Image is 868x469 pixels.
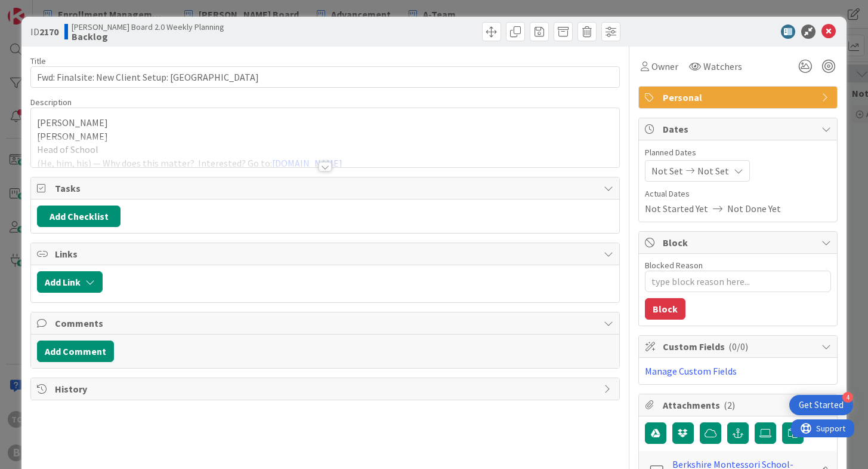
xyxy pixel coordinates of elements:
[55,382,597,396] span: History
[30,97,72,108] span: Description
[724,399,735,411] span: ( 2 )
[37,341,114,362] button: Add Comment
[37,206,121,227] button: Add Checklist
[37,116,613,130] p: [PERSON_NAME]
[645,201,708,216] span: Not Started Yet
[663,398,816,412] span: Attachments
[651,164,683,178] span: Not Set
[651,59,678,73] span: Owner
[37,271,103,293] button: Add Link
[663,235,816,250] span: Block
[25,2,54,16] span: Support
[663,339,816,354] span: Custom Fields
[39,26,58,38] b: 2170
[55,181,597,195] span: Tasks
[842,392,853,403] div: 4
[645,365,737,377] a: Manage Custom Fields
[789,395,853,415] div: Open Get Started checklist, remaining modules: 4
[727,201,781,216] span: Not Done Yet
[55,247,597,261] span: Links
[30,24,58,39] span: ID
[697,164,729,178] span: Not Set
[30,66,619,88] input: type card name here...
[30,56,46,66] label: Title
[72,32,224,41] b: Backlog
[55,316,597,330] span: Comments
[645,298,685,320] button: Block
[645,146,831,159] span: Planned Dates
[728,341,748,352] span: ( 0/0 )
[703,59,742,73] span: Watchers
[72,22,224,32] span: [PERSON_NAME] Board 2.0 Weekly Planning
[37,130,613,143] p: [PERSON_NAME]
[645,188,831,200] span: Actual Dates
[645,260,703,271] label: Blocked Reason
[799,399,844,411] div: Get Started
[663,90,816,105] span: Personal
[663,122,816,136] span: Dates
